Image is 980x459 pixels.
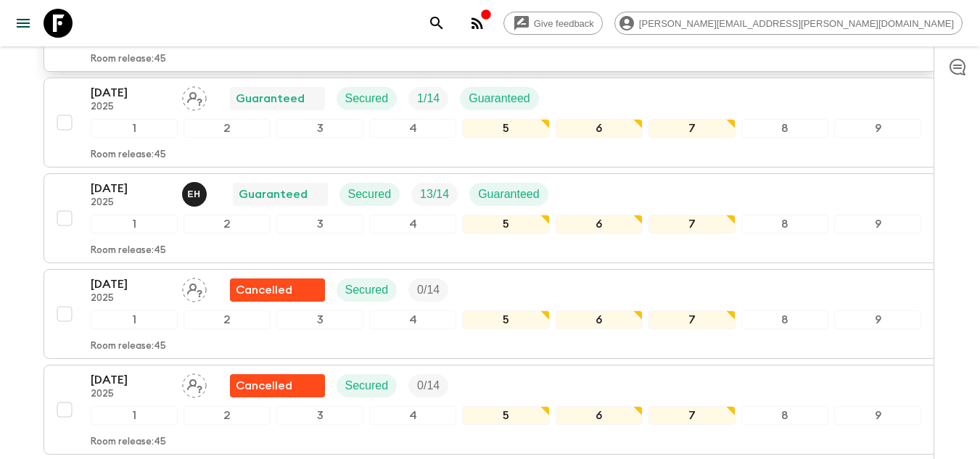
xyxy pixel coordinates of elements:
[741,406,828,425] div: 8
[91,437,166,448] p: Room release: 45
[345,377,389,394] p: Secured
[91,406,178,425] div: 1
[462,310,549,329] div: 5
[91,310,178,329] div: 1
[239,186,308,203] p: Guaranteed
[91,197,170,209] p: 2025
[408,374,448,397] div: Trip Fill
[478,186,540,203] p: Guaranteed
[462,215,549,233] div: 5
[369,310,456,329] div: 4
[44,269,937,359] button: [DATE]2025Assign pack leaderFlash Pack cancellationSecuredTrip Fill123456789Room release:45
[91,54,166,65] p: Room release: 45
[182,186,210,198] span: Euridice Hernandez
[345,281,389,299] p: Secured
[182,91,207,102] span: Assign pack leader
[369,215,456,233] div: 4
[369,406,456,425] div: 4
[276,310,363,329] div: 3
[91,293,170,305] p: 2025
[614,12,963,35] div: [PERSON_NAME][EMAIL_ADDRESS][PERSON_NAME][DOMAIN_NAME]
[91,180,170,197] p: [DATE]
[184,310,271,329] div: 2
[188,189,201,200] p: E H
[503,12,603,35] a: Give feedback
[276,119,363,138] div: 3
[91,276,170,293] p: [DATE]
[411,183,458,206] div: Trip Fill
[91,149,166,161] p: Room release: 45
[91,84,170,102] p: [DATE]
[91,389,170,400] p: 2025
[417,377,440,394] p: 0 / 14
[834,310,921,329] div: 9
[337,87,398,110] div: Secured
[741,215,828,233] div: 8
[648,215,736,233] div: 7
[417,281,440,299] p: 0 / 14
[556,310,643,329] div: 6
[9,9,38,38] button: menu
[556,119,643,138] div: 6
[44,78,937,168] button: [DATE]2025Assign pack leaderGuaranteedSecuredTrip FillGuaranteed123456789Room release:45
[337,278,398,302] div: Secured
[184,119,271,138] div: 2
[182,282,207,294] span: Assign pack leader
[648,119,736,138] div: 7
[339,183,400,206] div: Secured
[230,278,325,302] div: Flash Pack cancellation
[526,18,602,29] span: Give feedback
[648,310,736,329] div: 7
[345,90,389,107] p: Secured
[236,377,292,394] p: Cancelled
[834,119,921,138] div: 9
[469,90,530,107] p: Guaranteed
[648,406,736,425] div: 7
[631,18,962,29] span: [PERSON_NAME][EMAIL_ADDRESS][PERSON_NAME][DOMAIN_NAME]
[236,281,292,299] p: Cancelled
[184,406,271,425] div: 2
[408,87,448,110] div: Trip Fill
[91,102,170,113] p: 2025
[834,215,921,233] div: 9
[276,215,363,233] div: 3
[44,173,937,263] button: [DATE]2025Euridice Hernandez GuaranteedSecuredTrip FillGuaranteed123456789Room release:45
[462,119,549,138] div: 5
[91,119,178,138] div: 1
[420,186,449,203] p: 13 / 14
[834,406,921,425] div: 9
[91,371,170,389] p: [DATE]
[417,90,440,107] p: 1 / 14
[184,215,271,233] div: 2
[422,9,451,38] button: search adventures
[230,374,325,397] div: Flash Pack cancellation
[91,245,166,257] p: Room release: 45
[556,215,643,233] div: 6
[276,406,363,425] div: 3
[556,406,643,425] div: 6
[236,90,305,107] p: Guaranteed
[462,406,549,425] div: 5
[337,374,398,397] div: Secured
[182,182,210,207] button: EH
[741,119,828,138] div: 8
[369,119,456,138] div: 4
[91,215,178,233] div: 1
[44,365,937,455] button: [DATE]2025Assign pack leaderFlash Pack cancellationSecuredTrip Fill123456789Room release:45
[741,310,828,329] div: 8
[91,341,166,352] p: Room release: 45
[408,278,448,302] div: Trip Fill
[348,186,392,203] p: Secured
[182,378,207,389] span: Assign pack leader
